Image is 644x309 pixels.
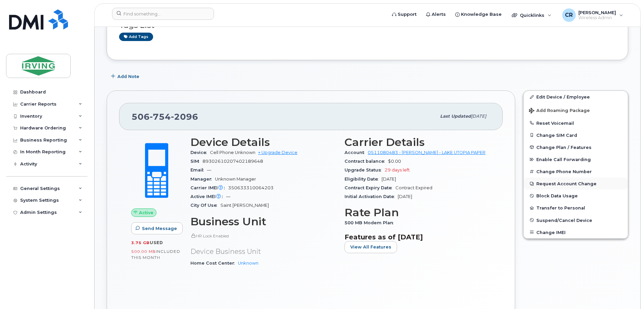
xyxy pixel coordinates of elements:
[398,11,417,18] span: Support
[150,112,171,122] span: 754
[471,114,486,119] span: [DATE]
[345,185,395,190] span: Contract Expiry Date
[215,177,256,182] span: Unknown Manager
[524,141,628,153] button: Change Plan / Features
[117,73,139,80] span: Add Note
[131,249,156,254] span: 500.00 MB
[529,108,590,114] span: Add Roaming Package
[524,178,628,190] button: Request Account Change
[190,194,226,199] span: Active IMEI
[421,8,451,21] a: Alerts
[190,216,336,228] h3: Business Unit
[190,159,203,164] span: SIM
[507,8,556,22] div: Quicklinks
[207,167,211,172] span: —
[565,11,573,19] span: CR
[171,112,198,122] span: 2096
[524,190,628,202] button: Block Data Usage
[190,185,228,190] span: Carrier IMEI
[578,10,616,15] span: [PERSON_NAME]
[451,8,506,21] a: Knowledge Base
[345,233,491,241] h3: Features as of [DATE]
[150,240,163,245] span: used
[385,167,410,172] span: 29 days left
[131,240,150,245] span: 3.75 GB
[131,249,180,260] span: included this month
[350,244,391,250] span: View All Features
[578,15,616,21] span: Wireless Admin
[524,226,628,238] button: Change IMEI
[220,203,269,208] span: Saint [PERSON_NAME]
[440,114,471,119] span: Last updated
[228,185,274,190] span: 350633310064203
[524,202,628,214] button: Transfer to Personal
[536,157,591,162] span: Enable Call Forwarding
[210,150,255,155] span: Cell Phone Unknown
[345,159,388,164] span: Contract balance
[132,112,198,122] span: 506
[345,241,397,253] button: View All Features
[190,136,336,148] h3: Device Details
[558,8,628,22] div: Crystal Rowe
[388,159,401,164] span: $0.00
[190,203,220,208] span: City Of Use
[190,177,215,182] span: Manager
[112,8,214,20] input: Find something...
[432,11,446,18] span: Alerts
[395,185,432,190] span: Contract Expired
[190,247,336,257] p: Device Business Unit
[258,150,297,155] a: + Upgrade Device
[524,214,628,226] button: Suspend/Cancel Device
[131,222,183,234] button: Send Message
[119,33,153,41] a: Add tags
[119,21,616,30] h3: Tags List
[524,103,628,117] button: Add Roaming Package
[524,117,628,129] button: Reset Voicemail
[524,91,628,103] a: Edit Device / Employee
[203,159,263,164] span: 89302610207402189648
[190,167,207,172] span: Email
[524,165,628,178] button: Change Phone Number
[382,177,396,182] span: [DATE]
[226,194,230,199] span: —
[536,145,592,150] span: Change Plan / Features
[190,261,238,266] span: Home Cost Center
[524,129,628,141] button: Change SIM Card
[345,177,382,182] span: Eligibility Date
[536,218,592,223] span: Suspend/Cancel Device
[190,233,336,239] p: HR Lock Enabled
[345,220,397,225] span: 500 MB Modem Plan
[107,70,145,82] button: Add Note
[368,150,486,155] a: 0511080483 - [PERSON_NAME] - LAKE UTOPIA PAPER
[345,167,385,172] span: Upgrade Status
[142,225,177,232] span: Send Message
[345,194,398,199] span: Initial Activation Date
[190,150,210,155] span: Device
[345,150,368,155] span: Account
[139,209,153,216] span: Active
[524,153,628,165] button: Enable Call Forwarding
[345,136,491,148] h3: Carrier Details
[387,8,421,21] a: Support
[398,194,412,199] span: [DATE]
[461,11,502,18] span: Knowledge Base
[345,206,491,219] h3: Rate Plan
[520,12,544,18] span: Quicklinks
[238,261,258,266] a: Unknown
